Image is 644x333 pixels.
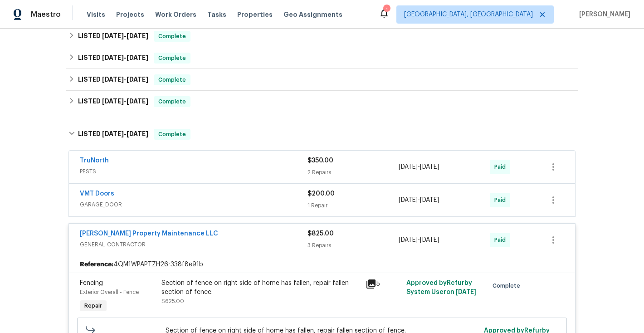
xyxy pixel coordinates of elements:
span: [DATE] [420,164,439,170]
span: Complete [155,130,190,139]
span: Paid [494,162,509,171]
span: Visits [87,10,105,19]
span: [DATE] [399,197,418,203]
span: [DATE] [127,76,148,83]
span: Complete [155,75,190,84]
span: Paid [494,235,509,245]
span: Approved by Refurby System User on [406,280,476,295]
div: 3 Repairs [307,241,399,250]
span: Properties [237,10,273,19]
span: Geo Assignments [283,10,342,19]
span: [DATE] [102,98,124,104]
span: Maestro [31,10,61,19]
span: [DATE] [456,289,476,295]
span: GENERAL_CONTRACTOR [80,240,307,249]
span: $625.00 [161,299,184,304]
span: [DATE] [399,164,418,170]
div: LISTED [DATE]-[DATE]Complete [66,47,578,69]
span: Exterior Overall - Fence [80,289,139,295]
div: 1 Repair [307,201,399,210]
div: LISTED [DATE]-[DATE]Complete [66,25,578,47]
span: [DATE] [127,54,148,61]
span: Paid [494,196,509,205]
span: Complete [493,281,524,290]
div: LISTED [DATE]-[DATE]Complete [66,91,578,113]
span: [DATE] [102,33,124,39]
span: - [102,131,148,137]
h6: LISTED [78,96,148,107]
span: Projects [116,10,144,19]
span: Work Orders [155,10,196,19]
span: [DATE] [102,54,124,61]
span: [DATE] [102,131,124,137]
span: GARAGE_DOOR [80,200,307,209]
div: 1 [383,5,390,15]
b: Reference: [80,260,113,269]
span: - [399,235,439,245]
span: - [399,162,439,171]
span: [DATE] [127,131,148,137]
span: $200.00 [307,191,335,197]
a: [PERSON_NAME] Property Maintenance LLC [80,230,218,237]
span: [GEOGRAPHIC_DATA], [GEOGRAPHIC_DATA] [404,10,533,19]
span: - [399,196,439,205]
span: - [102,76,148,83]
span: [DATE] [420,237,439,243]
div: 2 Repairs [307,168,399,177]
span: Repair [81,301,106,310]
span: [DATE] [127,98,148,104]
span: Complete [155,32,190,41]
span: [DATE] [102,76,124,83]
div: LISTED [DATE]-[DATE]Complete [66,69,578,91]
span: Fencing [80,280,103,286]
span: [DATE] [420,197,439,203]
div: LISTED [DATE]-[DATE]Complete [66,120,578,149]
span: Complete [155,54,190,63]
span: Tasks [207,11,226,18]
span: $825.00 [307,230,334,237]
span: - [102,54,148,61]
div: 5 [366,279,401,289]
h6: LISTED [78,53,148,64]
div: 4QM1WPAPTZH26-338f8e91b [69,256,575,273]
span: $350.00 [307,157,333,164]
a: TruNorth [80,157,109,164]
h6: LISTED [78,31,148,42]
h6: LISTED [78,74,148,85]
span: [DATE] [127,33,148,39]
span: Complete [155,97,190,106]
span: [DATE] [399,237,418,243]
div: Section of fence on right side of home has fallen, repair fallen section of fence. [161,279,360,297]
h6: LISTED [78,129,148,140]
span: - [102,33,148,39]
span: [PERSON_NAME] [576,10,630,19]
a: VMT Doors [80,191,114,197]
span: - [102,98,148,104]
span: PESTS [80,167,307,176]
